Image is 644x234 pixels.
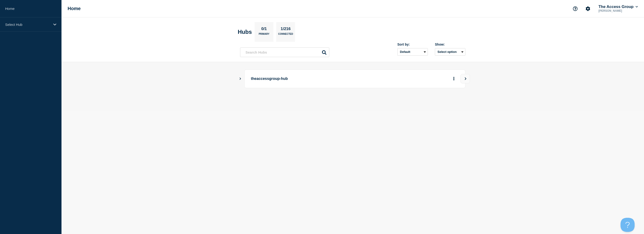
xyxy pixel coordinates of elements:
button: View [460,74,470,83]
p: Select Hub [5,23,50,27]
button: Show Connected Hubs [239,77,241,81]
select: Sort by [397,48,428,56]
h2: Hubs [238,29,252,35]
button: The Access Group [598,4,639,9]
div: Show: [435,43,465,46]
button: Support [570,4,580,14]
p: 1/216 [279,27,292,33]
button: Account settings [583,4,593,14]
p: [PERSON_NAME] [598,9,639,12]
p: Primary [259,33,269,38]
p: theaccessgroup-hub [251,74,381,83]
p: 0/1 [260,27,269,33]
div: Sort by: [397,43,428,46]
button: Select option [435,48,465,56]
button: More actions [451,74,457,83]
p: Connected [278,33,293,38]
h1: Home [68,6,81,11]
iframe: Help Scout Beacon - Open [621,218,635,232]
input: Search Hubs [240,47,329,57]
